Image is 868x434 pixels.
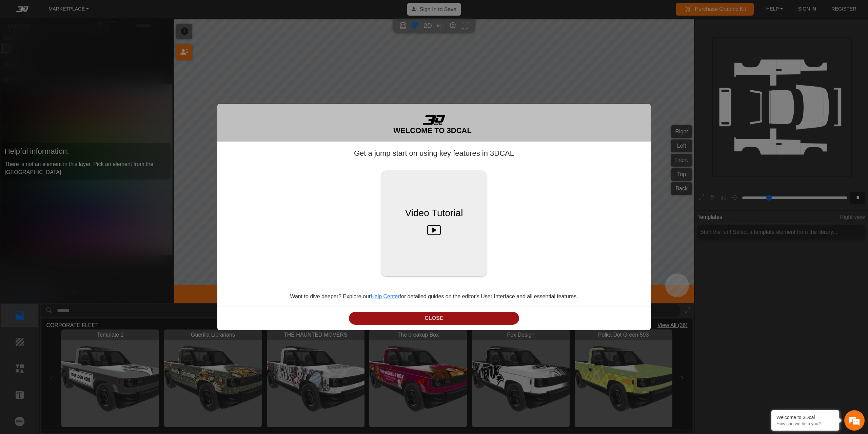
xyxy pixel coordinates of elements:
p: How can we help you? [776,421,834,426]
button: Video Tutorial [381,170,487,276]
a: Help Center [371,294,399,299]
p: Want to dive deeper? Explore our for detailed guides on the editor's User Interface and all essen... [223,293,645,301]
span: Conversation [3,212,45,217]
div: Navigation go back [7,35,18,45]
h5: WELCOME TO 3DCAL [393,125,472,136]
div: Minimize live chat window [111,3,127,20]
div: Welcome to 3Dcal [776,415,834,420]
textarea: Type your message and hit 'Enter' [3,177,129,201]
span: We're online! [39,80,94,144]
div: Articles [87,201,129,222]
button: CLOSE [349,312,519,325]
div: FAQs [45,201,87,222]
span: Video Tutorial [405,206,463,220]
h5: Get a jump start on using key features in 3DCAL [223,147,645,159]
div: Chat with us now [45,36,124,44]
